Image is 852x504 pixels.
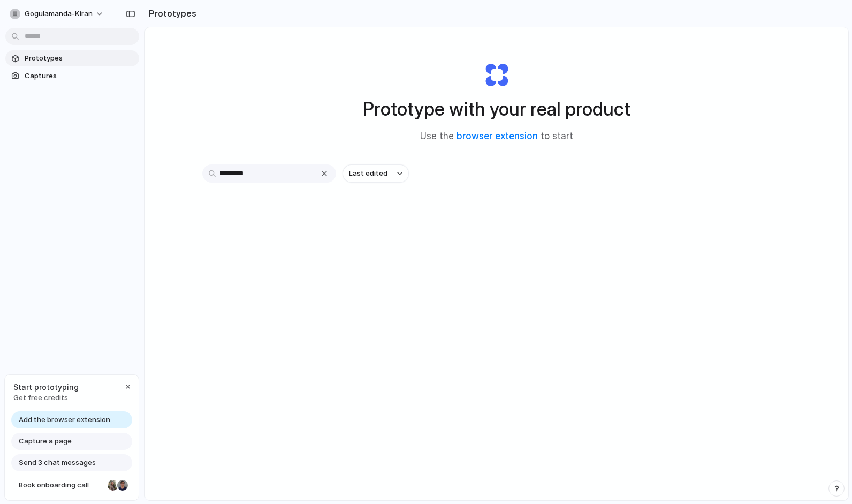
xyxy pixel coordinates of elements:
[11,411,132,428] a: Add the browser extension
[107,479,119,492] div: Nicole Kubica
[25,71,135,81] span: Captures
[19,415,110,425] span: Add the browser extension
[19,480,103,491] span: Book onboarding call
[13,381,79,393] span: Start prototyping
[13,393,79,403] span: Get free credits
[25,53,135,64] span: Prototypes
[5,50,139,66] a: Prototypes
[116,479,129,492] div: Christian Iacullo
[11,477,132,494] a: Book onboarding call
[363,95,630,123] h1: Prototype with your real product
[144,7,196,20] h2: Prototypes
[457,131,538,141] a: browser extension
[19,457,96,468] span: Send 3 chat messages
[5,5,109,22] button: gogulamanda-kiran
[420,130,573,144] span: Use the to start
[25,9,93,19] span: gogulamanda-kiran
[5,68,139,84] a: Captures
[343,164,409,183] button: Last edited
[349,168,387,179] span: Last edited
[19,436,72,447] span: Capture a page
